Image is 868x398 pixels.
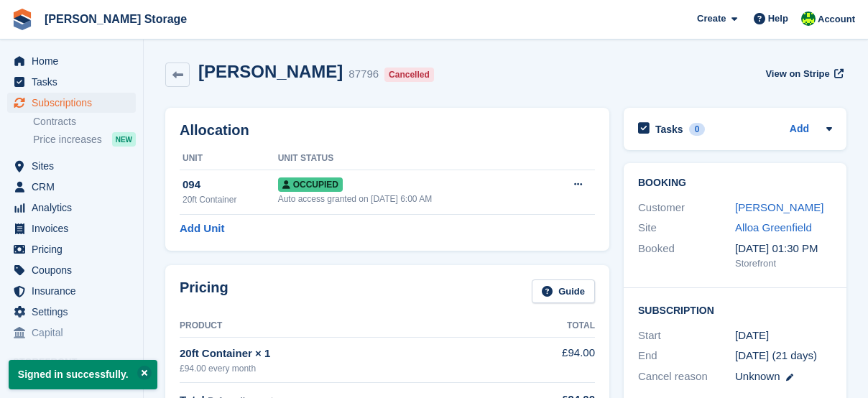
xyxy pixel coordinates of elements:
a: menu [7,281,136,301]
span: [DATE] (21 days) [735,349,817,361]
span: Subscriptions [32,93,118,113]
a: menu [7,260,136,280]
div: 094 [183,177,278,193]
span: Sites [32,156,118,176]
a: Price increases NEW [33,131,136,147]
h2: Pricing [180,279,228,303]
div: Cancelled [384,68,434,82]
span: Analytics [32,198,118,218]
a: [PERSON_NAME] [735,201,823,213]
h2: Allocation [180,122,595,139]
a: View on Stripe [759,62,846,85]
a: [PERSON_NAME] Storage [39,7,193,31]
a: menu [7,239,136,259]
a: menu [7,177,136,197]
th: Unit Status [278,147,543,170]
a: menu [7,323,136,343]
div: Auto access granted on [DATE] 6:00 AM [278,193,543,205]
div: Start [638,328,735,344]
span: Account [818,12,855,27]
a: Add Unit [180,221,224,237]
div: 87796 [348,66,379,83]
div: [DATE] 01:30 PM [735,241,832,257]
img: stora-icon-8386f47178a22dfd0bd8f6a31ec36ba5ce8667c1dd55bd0f319d3a0aa187defe.svg [11,9,33,30]
p: Signed in successfully. [9,360,157,389]
div: Customer [638,200,735,216]
span: Insurance [32,281,118,301]
span: Invoices [32,218,118,239]
span: View on Stripe [765,67,829,81]
h2: Subscription [638,302,832,317]
span: CRM [32,177,118,197]
a: menu [7,93,136,113]
h2: [PERSON_NAME] [198,62,343,81]
a: Add [790,121,809,138]
div: 20ft Container [183,193,278,206]
a: menu [7,156,136,176]
div: 0 [689,123,706,136]
a: Guide [532,279,595,303]
div: NEW [112,132,136,147]
a: menu [7,198,136,218]
div: Site [638,220,735,236]
h2: Tasks [655,123,683,136]
th: Total [491,315,595,338]
span: Occupied [278,177,343,192]
h2: Booking [638,177,832,189]
span: Create [697,11,726,26]
img: Claire Wilson [801,11,816,26]
span: Coupons [32,260,118,280]
time: 2025-05-29 00:00:00 UTC [735,328,769,344]
th: Product [180,315,491,338]
div: Cancel reason [638,369,735,385]
a: menu [7,302,136,322]
td: £94.00 [491,337,595,382]
th: Unit [180,147,278,170]
div: £94.00 every month [180,362,491,375]
div: 20ft Container × 1 [180,346,491,362]
span: Pricing [32,239,118,259]
span: Settings [32,302,118,322]
span: Home [32,51,118,71]
a: menu [7,51,136,71]
a: menu [7,218,136,239]
a: menu [7,72,136,92]
div: Booked [638,241,735,271]
a: Alloa Greenfield [735,221,812,233]
div: End [638,348,735,364]
span: Help [768,11,788,26]
span: Price increases [33,133,102,147]
span: Unknown [735,370,780,382]
span: Capital [32,323,118,343]
span: Tasks [32,72,118,92]
a: Contracts [33,115,136,129]
div: Storefront [735,256,832,271]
